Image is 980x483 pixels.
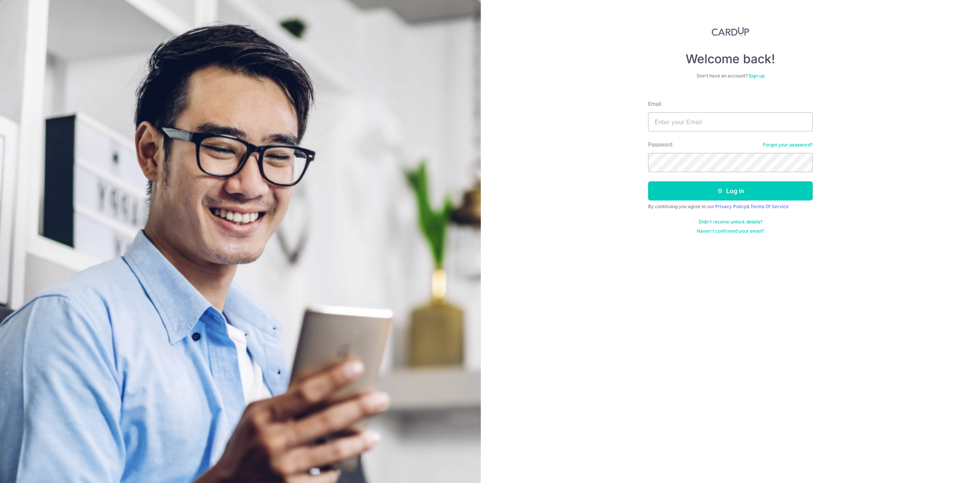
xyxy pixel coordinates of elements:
[697,228,764,234] a: Haven't confirmed your email?
[648,141,673,148] label: Password
[763,142,813,148] a: Forgot your password?
[648,112,813,131] input: Enter your Email
[748,73,764,79] a: Sign up
[648,73,813,79] div: Don’t have an account?
[648,181,813,200] button: Log in
[648,100,661,108] label: Email
[648,204,813,210] div: By continuing you agree to our &
[750,204,789,209] a: Terms Of Service
[648,51,813,67] h4: Welcome back!
[699,219,763,225] a: Didn't receive unlock details?
[715,204,746,209] a: Privacy Policy
[712,27,749,36] img: CardUp Logo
